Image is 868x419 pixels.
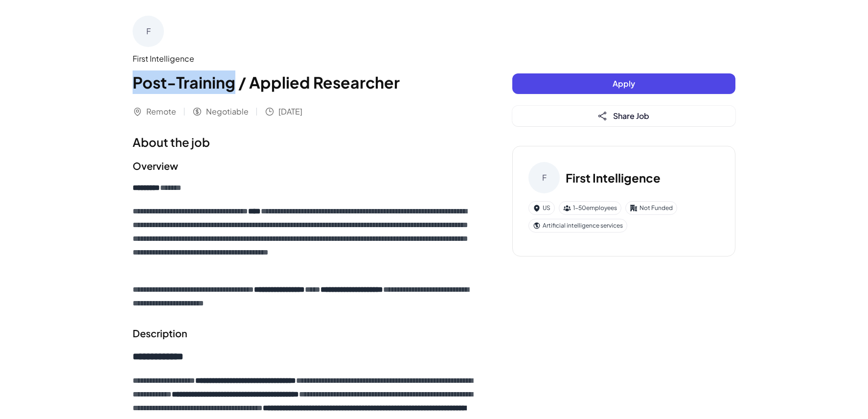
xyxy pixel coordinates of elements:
[512,73,735,94] button: Apply
[133,159,473,173] h2: Overview
[566,169,661,186] h3: First Intelligence
[625,201,677,215] div: Not Funded
[528,162,560,193] div: F
[133,16,164,47] div: F
[613,111,649,121] span: Share Job
[528,201,555,215] div: US
[613,78,635,89] span: Apply
[133,53,473,65] div: First Intelligence
[512,106,735,126] button: Share Job
[528,219,627,233] div: Artificial intelligence services
[278,106,302,117] span: [DATE]
[133,133,473,151] h1: About the job
[133,326,473,341] h2: Description
[146,106,176,117] span: Remote
[206,106,249,117] span: Negotiable
[559,201,621,215] div: 1-50 employees
[133,70,473,94] h1: Post-Training / Applied Researcher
